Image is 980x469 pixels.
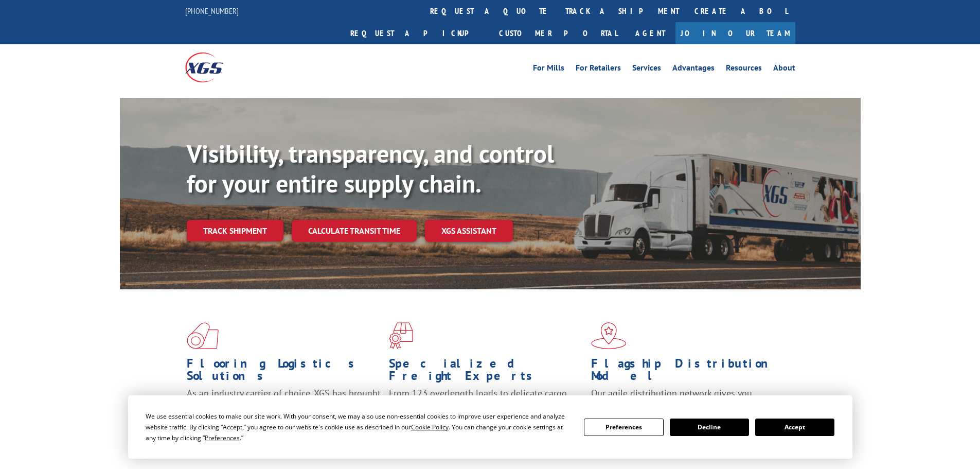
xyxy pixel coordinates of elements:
[625,22,675,44] a: Agent
[205,433,240,442] span: Preferences
[533,64,564,75] a: For Mills
[411,423,449,431] span: Cookie Policy
[187,387,381,424] span: As an industry carrier of choice, XGS has brought innovation and dedication to flooring logistics...
[584,419,663,436] button: Preferences
[670,419,749,436] button: Decline
[591,322,627,349] img: xgs-icon-flagship-distribution-model-red
[632,64,661,75] a: Services
[146,411,572,443] div: We use essential cookies to make our site work. With your consent, we may also use non-essential ...
[576,64,621,75] a: For Retailers
[726,64,762,75] a: Resources
[389,387,583,433] p: From 123 overlength loads to delicate cargo, our experienced staff knows the best way to move you...
[389,357,583,387] h1: Specialized Freight Experts
[425,220,513,242] a: XGS ASSISTANT
[773,64,795,75] a: About
[591,357,786,387] h1: Flagship Distribution Model
[185,6,239,16] a: [PHONE_NUMBER]
[187,137,554,199] b: Visibility, transparency, and control for your entire supply chain.
[187,357,381,387] h1: Flooring Logistics Solutions
[675,22,795,44] a: Join Our Team
[292,220,417,242] a: Calculate transit time
[755,419,834,436] button: Accept
[187,322,219,349] img: xgs-icon-total-supply-chain-intelligence-red
[591,387,780,411] span: Our agile distribution network gives you nationwide inventory management on demand.
[672,64,715,75] a: Advantages
[128,395,852,459] div: Cookie Consent Prompt
[187,220,283,241] a: Track shipment
[343,22,491,44] a: Request a pickup
[389,322,413,349] img: xgs-icon-focused-on-flooring-red
[491,22,625,44] a: Customer Portal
